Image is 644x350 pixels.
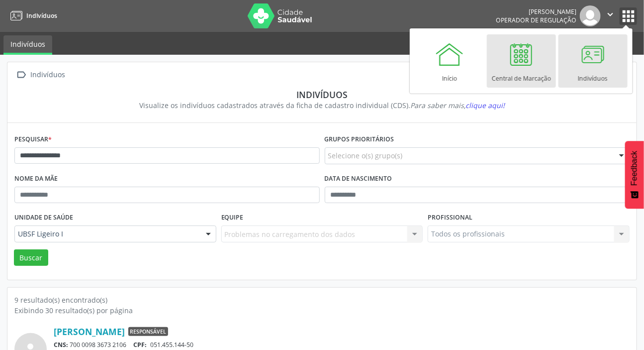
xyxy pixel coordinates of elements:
[465,101,505,110] span: clique aqui!
[415,34,484,88] a: Início
[325,171,392,187] label: Data de nascimento
[26,11,57,20] span: Indivíduos
[14,305,630,316] div: Exibindo 30 resultado(s) por página
[605,9,616,20] i: 
[7,7,57,24] a: Indivíduos
[328,150,403,161] span: Selecione o(s) grupo(s)
[558,34,628,88] a: Indivíduos
[21,100,623,111] div: Visualize os indivíduos cadastrados através da ficha de cadastro individual (CDS).
[625,141,644,209] button: Feedback - Mostrar pesquisa
[601,5,620,26] button: 
[410,101,505,110] i: Para saber mais,
[54,326,125,337] a: [PERSON_NAME]
[14,249,48,266] button: Buscar
[128,327,168,336] span: Responsável
[3,35,52,55] a: Indivíduos
[14,68,29,82] i: 
[630,151,639,186] span: Feedback
[487,34,556,88] a: Central de Marcação
[580,5,601,26] img: img
[428,210,472,226] label: Profissional
[54,341,630,349] div: 700 0098 3673 2106
[21,89,623,100] div: Indivíduos
[29,68,67,82] div: Indivíduos
[620,7,637,25] button: apps
[325,132,394,147] label: Grupos prioritários
[134,341,147,349] span: CPF:
[14,132,52,147] label: Pesquisar
[14,68,67,82] a:  Indivíduos
[150,341,193,349] span: 051.455.144-50
[221,210,244,226] label: Equipe
[14,171,58,187] label: Nome da mãe
[496,7,576,16] div: [PERSON_NAME]
[14,295,630,305] div: 9 resultado(s) encontrado(s)
[54,341,68,349] span: CNS:
[14,210,73,226] label: Unidade de saúde
[496,16,576,24] span: Operador de regulação
[18,229,196,239] span: UBSF Ligeiro I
